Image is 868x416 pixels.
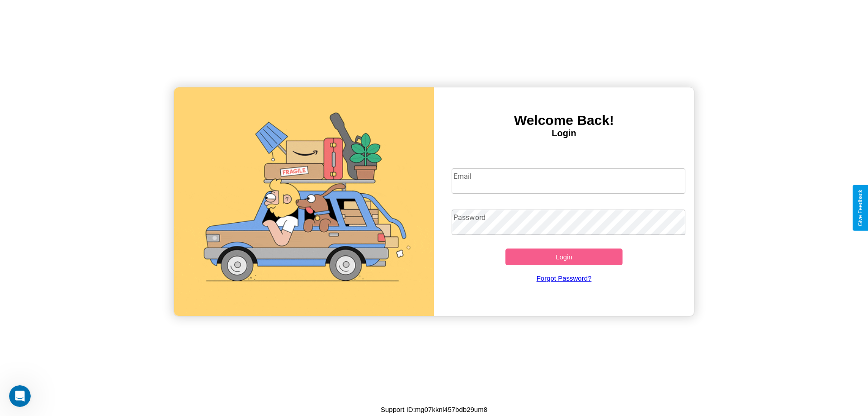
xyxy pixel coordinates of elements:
[9,385,31,407] iframe: Intercom live chat
[434,128,694,139] h4: Login
[174,87,434,316] img: gif
[857,190,863,226] div: Give Feedback
[447,265,681,291] a: Forgot Password?
[505,249,623,265] button: Login
[381,403,487,416] p: Support ID: mg07kknl457bdb29um8
[434,113,694,128] h3: Welcome Back!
